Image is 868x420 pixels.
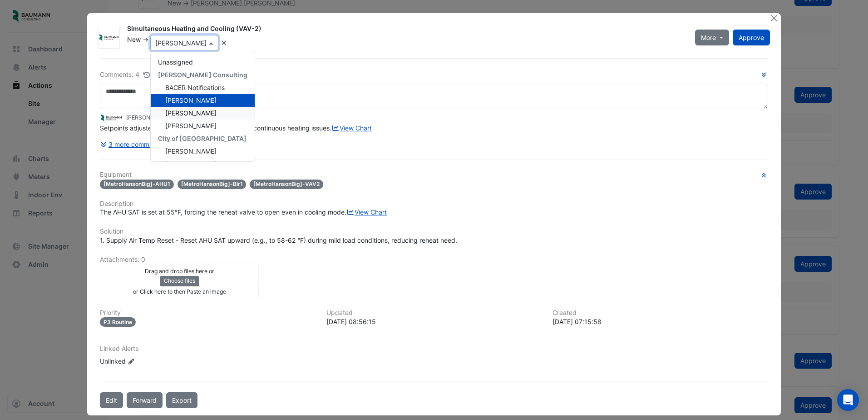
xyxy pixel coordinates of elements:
button: Edit [100,392,123,408]
span: BACER Notifications [165,84,225,91]
div: Comments: 4 [100,70,192,80]
span: [PERSON_NAME] [165,109,217,117]
span: [PERSON_NAME] [165,147,217,155]
span: The AHU SAT is set at 55°F, forcing the reheat valve to open even in cooling mode. [100,208,387,216]
span: [MetroHansonBig]-AHU1 [100,180,174,189]
div: [DATE] 07:15:58 [552,317,768,326]
div: Unlinked [100,356,209,366]
img: Baumann Consulting [99,33,119,42]
div: Simultaneous Heating and Cooling (VAV-2) [127,24,684,35]
button: Show Activity [143,70,192,80]
h6: Priority [100,309,316,317]
small: Drag and drop files here or [145,268,214,275]
h6: Solution [100,228,768,235]
span: Setpoints adjusted for VAVs which has resolved the continuous heating issues. [100,124,372,132]
a: Export [166,392,197,408]
span: More [701,33,716,42]
h6: Linked Alerts [100,345,768,353]
fa-icon: Edit Linked Alerts [128,358,134,365]
div: [DATE] 08:56:15 [326,317,542,326]
a: View Chart [331,124,372,132]
h6: Attachments: 0 [100,256,768,264]
span: New [127,35,141,43]
button: 3 more comments [100,136,163,152]
span: [PERSON_NAME] [165,160,217,168]
button: Forward [127,392,163,408]
div: Open Intercom Messenger [837,389,859,411]
div: Options List [151,52,255,161]
span: 1. Supply Air Temp Reset - Reset AHU SAT upward (e.g., to 58-62 °F) during mild load conditions, ... [100,236,457,244]
div: P3 Routine [100,317,136,327]
span: -> [143,35,148,43]
a: View Chart [346,208,387,216]
button: Choose files [160,276,199,286]
small: or Click here to then Paste an image [133,288,226,295]
span: City of [GEOGRAPHIC_DATA] [158,135,247,142]
button: Approve [733,30,770,45]
span: Approve [739,34,764,41]
span: Unassigned [158,58,193,66]
span: [PERSON_NAME] [165,96,217,104]
span: [PERSON_NAME] Consulting [158,71,247,79]
h6: Equipment [100,171,768,179]
img: Baumann Consulting [100,113,123,123]
small: [PERSON_NAME] - - [126,114,207,122]
span: [PERSON_NAME] [165,122,217,130]
h6: Created [552,309,768,317]
button: More [695,30,729,45]
span: [MetroHansonBig]-Blr1 [178,180,247,189]
h6: Description [100,200,768,208]
h6: Updated [326,309,542,317]
span: [MetroHansonBig]-VAV2 [250,180,323,189]
button: Close [769,13,779,23]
